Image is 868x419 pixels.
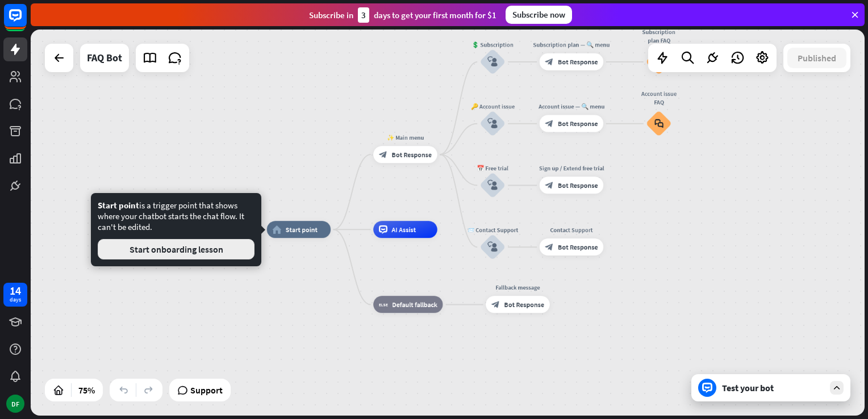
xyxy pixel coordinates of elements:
[487,242,498,252] i: block_user_input
[487,119,498,129] i: block_user_input
[190,381,223,399] span: Support
[506,6,572,24] div: Subscribe now
[545,181,553,190] i: block_bot_response
[467,40,518,49] div: 💲 Subscription
[558,181,598,190] span: Bot Response
[654,119,663,128] i: block_faq
[491,300,500,309] i: block_bot_response
[487,180,498,190] i: block_user_input
[479,283,556,292] div: Fallback message
[533,226,610,234] div: Contact Support
[533,164,610,173] div: Sign up / Extend free trial
[487,57,498,67] i: block_user_input
[3,283,27,307] a: 14 days
[545,119,553,128] i: block_bot_response
[98,239,254,259] button: Start onboarding lesson
[98,200,254,259] div: is a trigger point that shows where your chatbot starts the chat flow. It can't be edited.
[10,286,21,296] div: 14
[467,164,518,173] div: 📅 Free trial
[10,296,21,304] div: days
[9,5,43,39] button: Open LiveChat chat widget
[286,225,318,234] span: Start point
[545,243,553,252] i: block_bot_response
[467,226,518,234] div: 📨 Contact Support
[787,48,846,68] button: Published
[558,119,598,128] span: Bot Response
[640,28,678,45] div: Subscription plan FAQ
[98,200,139,211] span: Start point
[558,243,598,252] span: Bot Response
[640,90,678,107] div: Account issue FAQ
[367,133,444,142] div: ✨ Main menu
[504,300,544,309] span: Bot Response
[379,150,387,159] i: block_bot_response
[533,102,610,111] div: Account issue — 🔍 menu
[722,382,824,393] div: Test your bot
[467,102,518,111] div: 🔑 Account issue
[558,57,598,66] span: Bot Response
[6,395,24,413] div: DF
[391,225,416,234] span: AI Assist
[309,7,496,23] div: Subscribe in days to get your first month for $1
[75,381,98,399] div: 75%
[379,300,388,309] i: block_fallback
[358,7,369,23] div: 3
[533,40,610,49] div: Subscription plan — 🔍 menu
[87,44,122,72] div: FAQ Bot
[391,150,432,159] span: Bot Response
[545,57,553,66] i: block_bot_response
[272,225,281,234] i: home_2
[392,300,437,309] span: Default fallback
